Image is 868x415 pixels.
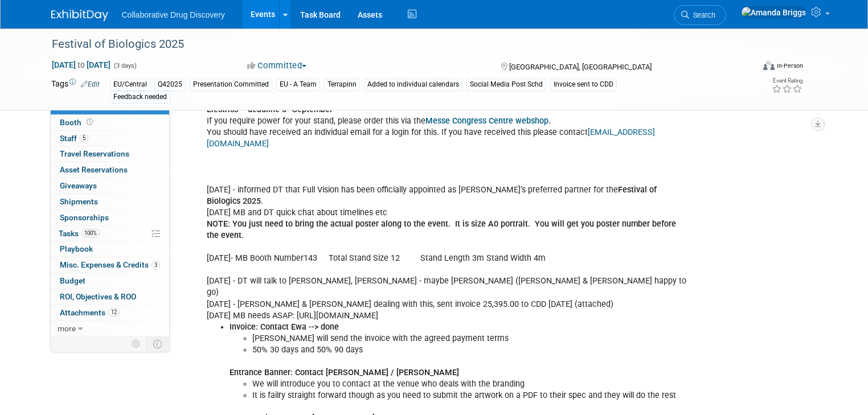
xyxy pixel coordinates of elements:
b: NOTE: You just need to bring the actual poster along to the event. It is size A0 portrait. You wi... [207,219,676,240]
a: ROI, Objectives & ROO [51,289,169,305]
a: more [51,321,169,336]
b: Festival of Biologics 2025 [207,185,657,206]
span: Booth [60,118,95,127]
span: Booth not reserved yet [84,118,95,126]
sup: th [286,104,292,111]
button: Committed [243,60,311,72]
span: 5 [80,134,88,142]
span: Travel Reservations [60,149,129,158]
div: EU/Central [110,79,150,91]
a: Asset Reservations [51,162,169,178]
span: [GEOGRAPHIC_DATA], [GEOGRAPHIC_DATA] [509,63,652,71]
b: Invoice: Contact Ewa --> done [230,322,339,332]
b: Entrance Banner: Contact [PERSON_NAME] / [PERSON_NAME] [230,368,459,377]
span: Asset Reservations [60,165,128,174]
td: Personalize Event Tab Strip [126,336,146,351]
li: We will introduce you to contact at the venue who deals with the branding [252,379,689,390]
a: Tasks100% [51,226,169,241]
span: Staff [60,134,88,143]
div: Invoice sent to CDD [550,79,617,91]
span: 12 [108,308,120,317]
li: 50% 30 days and 50% 90 days [252,344,689,356]
a: Travel Reservations [51,146,169,162]
a: Messe Congress Centre webshop [425,116,548,126]
a: Misc. Expenses & Credits3 [51,257,169,273]
div: Terrapinn [324,79,360,91]
a: Edit [81,80,100,88]
span: Budget [60,276,85,285]
div: Festival of Biologics 2025 [48,34,739,55]
span: Tasks [59,229,100,238]
a: Giveaways [51,178,169,194]
a: Budget [51,273,169,289]
a: Staff5 [51,131,169,146]
td: Toggle Event Tabs [146,336,169,351]
span: to [76,60,87,69]
li: [PERSON_NAME] will send the invoice with the agreed payment terms [252,333,689,344]
span: (3 days) [113,62,137,69]
a: Sponsorships [51,210,169,225]
div: In-Person [776,61,803,70]
a: Search [674,5,726,25]
span: 100% [81,229,100,237]
span: Attachments [60,308,120,317]
div: Presentation Committed [190,79,272,91]
li: It is failry straight forward though as you need to submit the artwork on a PDF to their spec and... [252,390,689,401]
span: Shipments [60,197,98,206]
a: Booth [51,115,169,130]
span: Sponsorships [60,213,109,222]
td: Tags [51,78,100,104]
img: Amanda Briggs [741,6,806,19]
img: Format-Inperson.png [763,61,775,70]
div: Added to individual calendars [364,79,462,91]
div: Event Rating [772,78,803,84]
div: EU - A Team [276,79,320,91]
span: 3 [152,261,160,269]
b: . [425,116,551,126]
span: Search [689,11,715,19]
div: Social Media Post Schd [466,79,546,91]
span: ROI, Objectives & ROO [60,292,136,301]
span: Giveaways [60,181,97,190]
a: Attachments12 [51,305,169,321]
img: ExhibitDay [51,10,108,21]
span: Playbook [60,244,93,253]
div: Q42025 [154,79,186,91]
span: [DATE] [DATE] [51,60,111,70]
div: Event Format [692,59,803,76]
a: Playbook [51,241,169,257]
span: Misc. Expenses & Credits [60,260,160,269]
a: Shipments [51,194,169,209]
span: Collaborative Drug Discovery [122,10,225,19]
div: Feedback needed [110,91,170,103]
span: more [58,324,76,333]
